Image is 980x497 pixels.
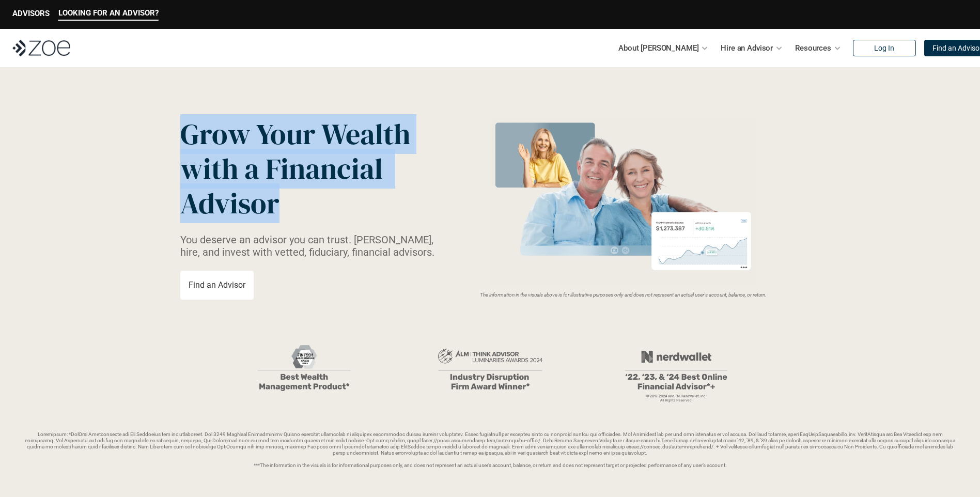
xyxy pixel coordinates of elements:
[618,40,698,56] p: About [PERSON_NAME]
[180,149,389,223] span: with a Financial Advisor
[25,431,955,469] p: Loremipsum: *DolOrsi Ametconsecte adi Eli Seddoeius tem inc utlaboreet. Dol 3249 MagNaal Enimadmi...
[189,280,245,290] p: Find an Advisor
[180,114,410,154] span: Grow Your Wealth
[12,9,50,18] p: ADVISORS
[795,40,831,56] p: Resources
[58,8,159,18] p: LOOKING FOR AN ADVISOR?
[180,271,254,300] a: Find an Advisor
[874,44,894,53] p: Log In
[180,234,447,258] p: You deserve an advisor you can trust. [PERSON_NAME], hire, and invest with vetted, fiduciary, fin...
[853,40,916,56] a: Log In
[721,40,773,56] p: Hire an Advisor
[480,292,767,298] em: The information in the visuals above is for illustrative purposes only and does not represent an ...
